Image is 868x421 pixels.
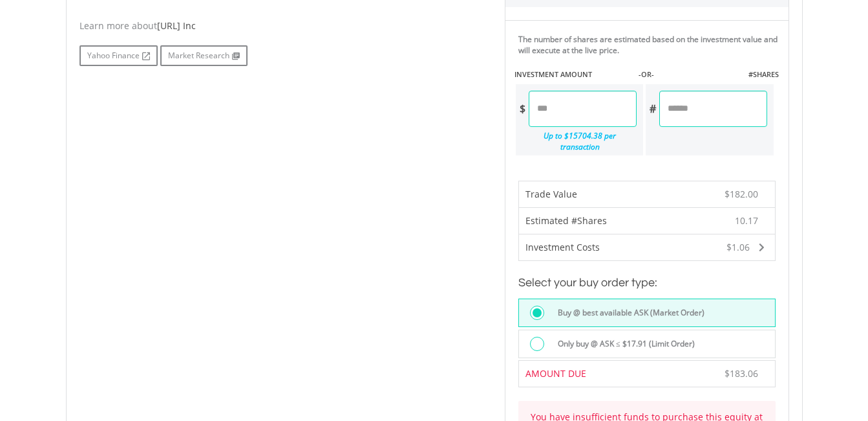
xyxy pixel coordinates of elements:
[514,69,592,80] label: INVESTMENT AMOUNT
[639,69,654,80] label: -OR-
[525,241,600,253] span: Investment Costs
[516,91,529,127] div: $
[550,337,695,351] label: Only buy @ ASK ≤ $17.91 (Limit Order)
[157,19,196,32] span: [URL] Inc
[160,45,248,66] a: Market Research
[518,274,776,292] h3: Select your buy order type:
[516,127,637,155] div: Up to $15704.38 per transaction
[748,69,779,80] label: #SHARES
[550,306,704,320] label: Buy @ best available ASK (Market Order)
[735,214,758,227] span: 10.17
[646,91,659,127] div: #
[725,188,758,200] span: $182.00
[525,367,586,380] span: AMOUNT DUE
[525,188,577,200] span: Trade Value
[79,45,158,66] a: Yahoo Finance
[518,34,783,56] div: The number of shares are estimated based on the investment value and will execute at the live price.
[726,241,750,253] span: $1.06
[79,19,485,32] div: Learn more about
[525,214,607,227] span: Estimated #Shares
[725,367,758,380] span: $183.06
